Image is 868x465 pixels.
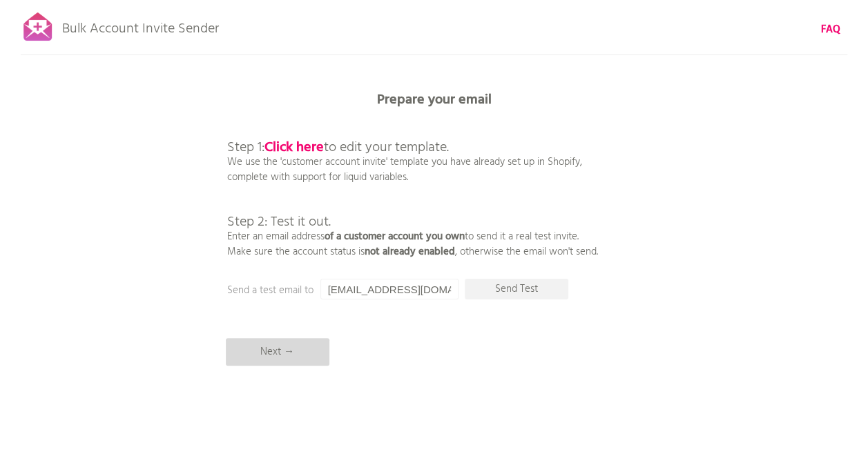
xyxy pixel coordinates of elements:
p: We use the 'customer account invite' template you have already set up in Shopify, complete with s... [227,110,598,259]
a: FAQ [821,22,840,37]
b: Prepare your email [377,89,492,111]
span: Step 2: Test it out. [227,211,331,233]
p: Bulk Account Invite Sender [62,8,219,43]
p: Next → [226,338,329,366]
p: Send Test [465,279,568,299]
p: Send a test email to [227,283,503,298]
a: Click here [264,137,324,159]
b: FAQ [821,21,840,38]
b: not already enabled [365,244,455,260]
span: Step 1: to edit your template. [227,137,449,159]
b: of a customer account you own [325,228,465,245]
